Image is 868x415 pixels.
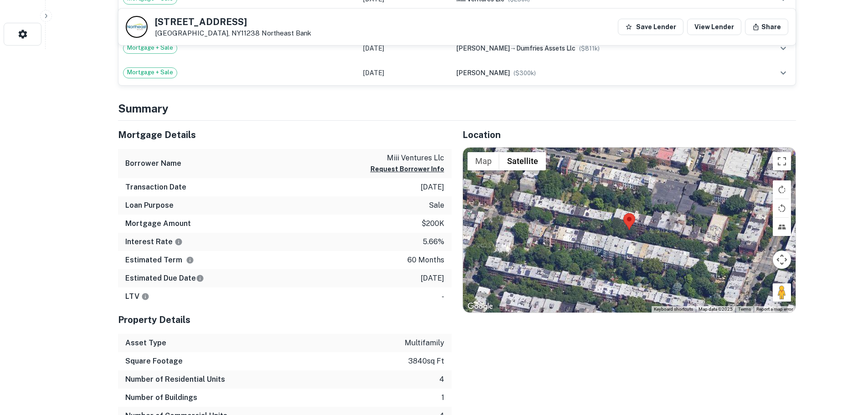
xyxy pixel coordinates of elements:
[579,45,600,52] span: ($ 811k )
[125,374,225,385] h6: Number of Residential Units
[407,255,444,266] p: 60 months
[429,200,444,211] p: sale
[687,19,741,35] a: View Lender
[456,43,743,53] div: →
[421,273,444,284] p: [DATE]
[439,374,444,385] p: 4
[118,313,452,327] h5: Property Details
[125,356,183,367] h6: Square Footage
[654,306,693,313] button: Keyboard shortcuts
[125,273,204,284] h6: Estimated Due Date
[262,29,311,37] a: Northeast Bank
[186,256,194,264] svg: Term is based on a standard schedule for this type of loan.
[196,274,204,282] svg: Estimate is based on a standard schedule for this type of loan.
[822,342,868,386] iframe: Chat Widget
[141,292,149,301] svg: LTVs displayed on the website are for informational purposes only and may be reported incorrectly...
[118,128,452,142] h5: Mortgage Details
[155,29,311,37] p: [GEOGRAPHIC_DATA], NY11238
[465,301,495,313] img: Google
[155,17,311,26] h5: [STREET_ADDRESS]
[776,41,791,56] button: expand row
[499,152,546,170] button: Show satellite imagery
[359,61,452,85] td: [DATE]
[125,236,183,247] h6: Interest Rate
[776,65,791,81] button: expand row
[699,307,733,312] span: Map data ©2025
[618,19,683,35] button: Save Lender
[125,200,174,211] h6: Loan Purpose
[738,307,751,312] a: Terms (opens in new tab)
[359,36,452,61] td: [DATE]
[125,291,149,302] h6: LTV
[125,158,181,169] h6: Borrower Name
[421,218,444,229] p: $200k
[773,251,791,269] button: Map camera controls
[467,152,499,170] button: Show street map
[462,128,796,142] h5: Location
[773,218,791,236] button: Tilt map
[773,283,791,302] button: Drag Pegman onto the map to open Street View
[118,100,796,117] h4: Summary
[125,338,166,348] h6: Asset Type
[408,356,444,367] p: 3840 sq ft
[125,255,194,266] h6: Estimated Term
[456,45,510,52] span: [PERSON_NAME]
[756,307,793,312] a: Report a map error
[370,153,444,164] p: miii ventures llc
[773,199,791,217] button: Rotate map counterclockwise
[423,236,444,247] p: 5.66%
[123,68,177,77] span: Mortgage + Sale
[516,45,575,52] span: dumfries assets llc
[442,392,444,403] p: 1
[123,43,177,52] span: Mortgage + Sale
[125,218,191,229] h6: Mortgage Amount
[125,182,186,193] h6: Transaction Date
[465,301,495,313] a: Open this area in Google Maps (opens a new window)
[442,291,444,302] p: -
[370,164,444,174] button: Request Borrower Info
[773,152,791,170] button: Toggle fullscreen view
[405,338,444,348] p: multifamily
[456,69,510,77] span: [PERSON_NAME]
[773,180,791,199] button: Rotate map clockwise
[745,19,788,35] button: Share
[421,182,444,193] p: [DATE]
[514,70,536,77] span: ($ 300k )
[125,392,197,403] h6: Number of Buildings
[175,238,183,246] svg: The interest rates displayed on the website are for informational purposes only and may be report...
